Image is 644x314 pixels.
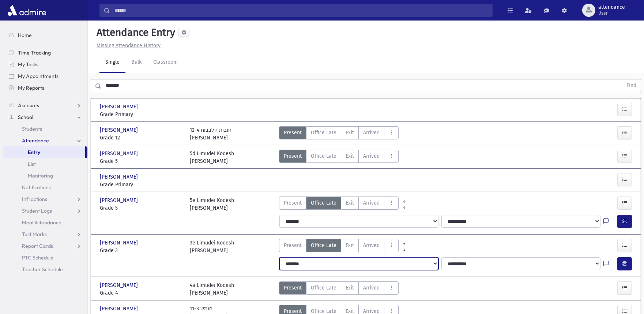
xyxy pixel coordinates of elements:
span: [PERSON_NAME] [100,305,139,313]
span: User [598,10,625,16]
u: Missing Attendance History [97,42,161,49]
a: Notifications [3,182,87,193]
span: [PERSON_NAME] [100,173,139,181]
span: Grade 5 [100,157,182,165]
a: List [3,158,87,170]
span: Office Late [311,284,336,292]
a: PTC Schedule [3,252,87,263]
span: Monitoring [28,172,53,179]
a: Home [3,29,87,41]
span: attendance [598,4,625,10]
a: Accounts [3,100,87,111]
a: My Tasks [3,59,87,70]
span: Student Logs [22,208,52,214]
div: AttTypes [279,239,399,254]
div: 5d Limudei Kodesh [PERSON_NAME] [190,150,234,165]
div: 12-4 חובות הלבבות [PERSON_NAME] [190,126,231,142]
a: Missing Attendance History [94,42,161,49]
a: Teacher Schedule [3,263,87,275]
span: Entry [28,149,40,156]
span: PTC Schedule [22,254,53,261]
div: 5e Limudei Kodesh [PERSON_NAME] [190,197,234,212]
img: AdmirePro [6,3,48,18]
span: Arrived [363,152,380,160]
span: Arrived [363,199,380,207]
span: Office Late [311,242,336,249]
span: My Reports [18,85,44,91]
span: Grade 3 [100,247,182,254]
span: [PERSON_NAME] [100,126,139,134]
a: Meal Attendance [3,217,87,228]
span: [PERSON_NAME] [100,281,139,289]
span: Grade Primary [100,181,182,188]
span: Present [284,129,302,137]
a: Time Tracking [3,47,87,59]
h5: Attendance Entry [94,26,175,39]
span: Exit [346,242,354,249]
span: Grade 12 [100,134,182,142]
span: Teacher Schedule [22,266,63,273]
span: Grade Primary [100,111,182,118]
div: AttTypes [279,281,399,297]
a: Bulk [125,52,147,73]
a: Classroom [147,52,184,73]
span: Meal Attendance [22,219,61,226]
div: 4a Limudei Kodesh [PERSON_NAME] [190,281,234,297]
span: [PERSON_NAME] [100,239,139,247]
span: Notifications [22,184,51,191]
span: My Tasks [18,61,38,68]
span: Exit [346,199,354,207]
span: Test Marks [22,231,47,238]
span: Home [18,32,32,38]
span: Arrived [363,284,380,292]
span: Grade 5 [100,204,182,212]
a: Report Cards [3,240,87,252]
span: My Appointments [18,73,59,79]
span: Students [22,126,42,132]
div: AttTypes [279,126,399,142]
span: [PERSON_NAME] [100,150,139,157]
span: Office Late [311,152,336,160]
span: [PERSON_NAME] [100,197,139,204]
a: Entry [3,146,85,158]
a: School [3,111,87,123]
input: Search [110,4,492,17]
span: Present [284,199,302,207]
span: Present [284,242,302,249]
span: Time Tracking [18,49,51,56]
a: Single [99,52,125,73]
a: Attendance [3,135,87,146]
span: Exit [346,284,354,292]
div: AttTypes [279,197,399,212]
span: Office Late [311,199,336,207]
span: Present [284,284,302,292]
div: 3e Limudei Kodesh [PERSON_NAME] [190,239,234,254]
a: Student Logs [3,205,87,217]
a: My Reports [3,82,87,94]
span: Accounts [18,102,39,109]
span: Arrived [363,129,380,137]
span: Attendance [22,137,49,144]
span: Grade 4 [100,289,182,297]
span: Exit [346,129,354,137]
span: List [28,161,36,167]
span: School [18,114,33,120]
a: Infractions [3,193,87,205]
button: Find [622,79,641,92]
span: Exit [346,152,354,160]
a: Monitoring [3,170,87,182]
span: [PERSON_NAME] [100,103,139,111]
span: Report Cards [22,243,53,249]
div: AttTypes [279,150,399,165]
span: Office Late [311,129,336,137]
span: Infractions [22,196,47,202]
a: Students [3,123,87,135]
span: Arrived [363,242,380,249]
span: Present [284,152,302,160]
a: My Appointments [3,70,87,82]
a: Test Marks [3,228,87,240]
